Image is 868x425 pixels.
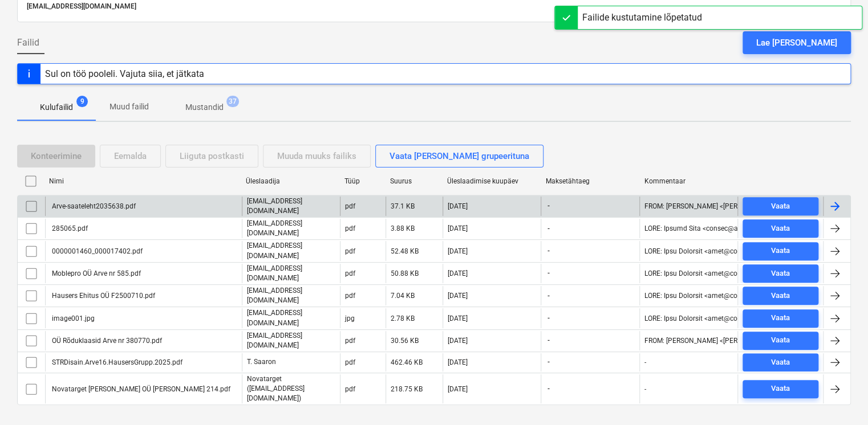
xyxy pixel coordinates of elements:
div: pdf [345,358,355,366]
button: Vaata [743,353,818,371]
span: 37 [226,96,239,107]
div: Vaata [771,356,790,369]
div: [DATE] [448,358,468,366]
div: Vaata [771,267,790,280]
div: STRDisain.Arve16.HausersGrupp.2025.pdf [50,358,182,366]
div: pdf [345,269,355,277]
p: [EMAIL_ADDRESS][DOMAIN_NAME] [247,331,335,350]
p: Kulufailid [40,101,73,113]
div: [DATE] [448,314,468,322]
button: Vaata [743,309,818,328]
p: [EMAIL_ADDRESS][DOMAIN_NAME] [247,286,335,305]
div: Kommentaar [644,177,733,185]
p: [EMAIL_ADDRESS][DOMAIN_NAME] [27,1,841,13]
div: pdf [345,292,355,300]
div: pdf [345,337,355,345]
span: - [546,291,550,301]
div: Maksetähtaeg [546,177,635,185]
div: [DATE] [448,202,468,210]
div: Vaata [771,382,790,395]
div: Vaata [771,334,790,347]
div: Sul on töö pooleli. Vajuta siia, et jätkata [45,68,204,79]
button: Vaata [743,264,818,283]
p: [EMAIL_ADDRESS][DOMAIN_NAME] [247,264,335,283]
span: - [546,268,550,278]
div: [DATE] [448,292,468,300]
div: pdf [345,224,355,232]
div: pdf [345,385,355,393]
p: [EMAIL_ADDRESS][DOMAIN_NAME] [247,308,335,328]
div: Suurus [390,177,438,185]
button: Lae [PERSON_NAME] [743,31,851,54]
span: 9 [76,96,88,107]
div: 0000001460_000017402.pdf [50,247,143,255]
span: - [546,224,550,234]
div: jpg [345,314,355,322]
div: Novatarget [PERSON_NAME] OÜ [PERSON_NAME] 214.pdf [50,385,230,393]
p: Novatarget ([EMAIL_ADDRESS][DOMAIN_NAME]) [247,374,335,403]
div: Vaata [771,244,790,258]
div: OÜ Rõduklaasid Arve nr 380770.pdf [50,337,162,345]
span: Failid [17,36,39,50]
div: [DATE] [448,247,468,255]
button: Vaata [743,219,818,238]
div: 2.78 KB [391,314,415,322]
div: Failide kustutamine lõpetatud [582,11,702,24]
div: Moblepro OÜ Arve nr 585.pdf [50,269,141,277]
div: Lae [PERSON_NAME] [756,35,837,50]
button: Vaata [743,332,818,350]
div: Vaata [771,289,790,303]
div: [DATE] [448,269,468,277]
div: 218.75 KB [391,385,423,393]
div: Tüüp [344,177,381,185]
button: Vaata [743,197,818,215]
span: - [546,313,550,323]
div: Vaata [771,312,790,325]
p: [EMAIL_ADDRESS][DOMAIN_NAME] [247,241,335,260]
div: 462.46 KB [391,358,423,366]
div: - [644,358,646,366]
div: image001.jpg [50,314,95,322]
div: Vaata [771,222,790,235]
span: - [546,384,550,394]
span: - [546,336,550,345]
div: Hausers Ehitus OÜ F2500710.pdf [50,292,155,300]
div: Vaata [771,200,790,213]
p: Mustandid [185,101,224,113]
div: pdf [345,202,355,210]
div: 3.88 KB [391,224,415,232]
button: Vaata [PERSON_NAME] grupeerituna [375,145,543,167]
span: - [546,246,550,256]
div: 7.04 KB [391,292,415,300]
button: Vaata [743,242,818,260]
div: [DATE] [448,337,468,345]
div: 52.48 KB [391,247,419,255]
button: Vaata [743,287,818,305]
div: 30.56 KB [391,337,419,345]
span: - [546,357,550,367]
span: - [546,201,550,211]
button: Vaata [743,380,818,398]
div: 50.88 KB [391,269,419,277]
p: Muud failid [109,101,149,113]
div: Üleslaadimise kuupäev [447,177,537,185]
p: [EMAIL_ADDRESS][DOMAIN_NAME] [247,219,335,238]
div: Nimi [49,177,237,185]
div: - [644,385,646,393]
p: [EMAIL_ADDRESS][DOMAIN_NAME] [247,197,335,216]
div: pdf [345,247,355,255]
div: 37.1 KB [391,202,415,210]
div: 285065.pdf [50,224,88,232]
div: [DATE] [448,224,468,232]
p: T. Saaron [247,357,276,367]
div: Üleslaadija [246,177,335,185]
div: [DATE] [448,385,468,393]
div: Vaata [PERSON_NAME] grupeerituna [390,149,529,164]
div: Arve-saateleht2035638.pdf [50,202,136,210]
